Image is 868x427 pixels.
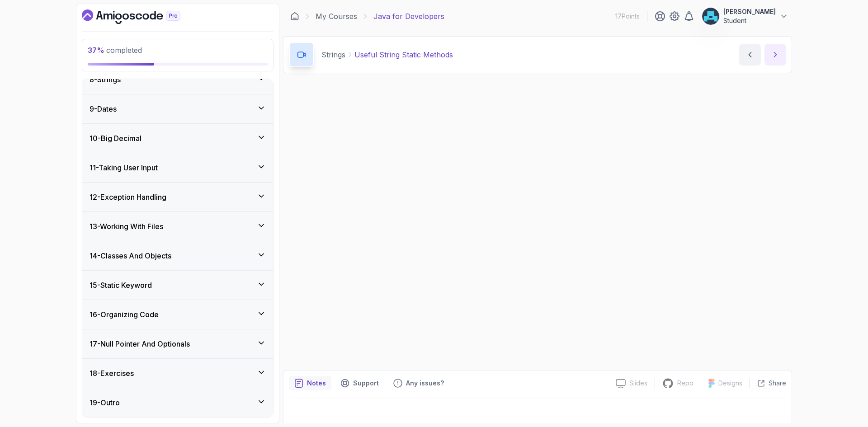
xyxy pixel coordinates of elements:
[629,379,647,388] p: Slides
[702,7,788,25] button: user profile image[PERSON_NAME]Student
[353,379,379,388] p: Support
[769,379,786,388] p: Share
[82,300,273,329] button: 16-Organizing Code
[677,379,693,388] p: Repo
[90,250,171,261] h3: 14 - Classes And Objects
[90,74,121,85] h3: 8 - Strings
[289,376,331,390] button: notes button
[739,44,761,66] button: previous content
[82,212,273,241] button: 13-Working With Files
[718,379,742,388] p: Designs
[90,397,120,408] h3: 19 - Outro
[283,80,792,366] iframe: 7 - Useful String static Methods
[90,133,142,144] h3: 10 - Big Decimal
[82,388,273,417] button: 19-Outro
[354,49,453,60] p: Useful String Static Methods
[90,192,166,202] h3: 12 - Exception Handling
[82,183,273,211] button: 12-Exception Handling
[307,379,326,388] p: Notes
[82,9,201,24] a: Dashboard
[723,16,776,25] p: Student
[90,309,159,320] h3: 16 - Organizing Code
[82,241,273,270] button: 14-Classes And Objects
[82,271,273,300] button: 15-Static Keyword
[764,44,786,66] button: next content
[88,46,104,55] span: 37 %
[406,379,444,388] p: Any issues?
[90,162,158,173] h3: 11 - Taking User Input
[82,153,273,182] button: 11-Taking User Input
[316,11,357,22] a: My Courses
[90,103,117,114] h3: 9 - Dates
[90,338,190,349] h3: 17 - Null Pointer And Optionals
[615,12,640,21] p: 17 Points
[90,368,134,379] h3: 18 - Exercises
[750,379,786,388] button: Share
[335,376,384,390] button: Support button
[723,7,776,16] p: [PERSON_NAME]
[82,65,273,94] button: 8-Strings
[82,359,273,388] button: 18-Exercises
[702,8,719,25] img: user profile image
[388,376,449,390] button: Feedback button
[90,221,163,232] h3: 13 - Working With Files
[88,46,142,55] span: completed
[90,280,152,291] h3: 15 - Static Keyword
[290,12,299,21] a: Dashboard
[82,124,273,153] button: 10-Big Decimal
[82,329,273,358] button: 17-Null Pointer And Optionals
[321,49,345,60] p: Strings
[373,11,444,22] p: Java for Developers
[82,94,273,123] button: 9-Dates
